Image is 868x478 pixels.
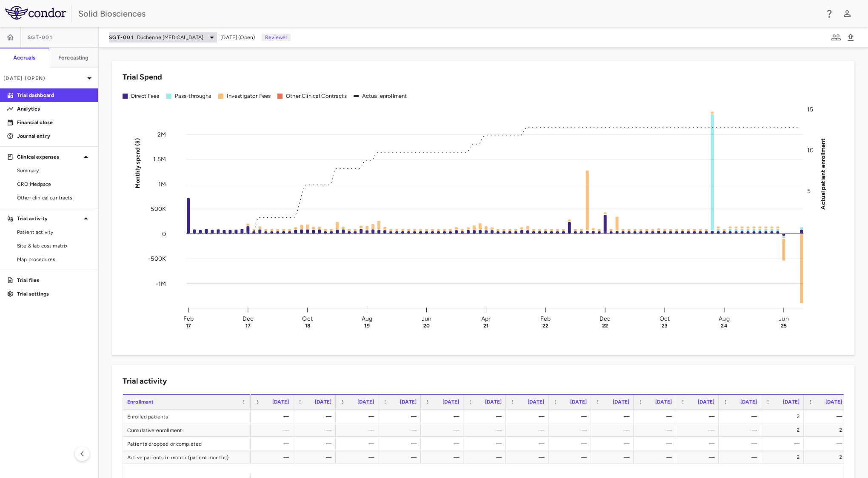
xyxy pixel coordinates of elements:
[400,399,417,405] span: [DATE]
[17,91,91,99] p: Trial dashboard
[485,399,502,405] span: [DATE]
[301,437,331,450] div: —
[556,423,587,437] div: —
[428,410,459,423] div: —
[514,437,544,450] div: —
[5,6,66,20] img: logo-full-BYUhSk78.svg
[556,437,587,450] div: —
[17,242,91,250] span: Site & lab cost matrix
[528,399,544,405] span: [DATE]
[726,423,757,437] div: —
[655,399,672,405] span: [DATE]
[131,92,160,100] div: Direct Fees
[227,92,271,100] div: Investigator Fees
[162,230,166,237] tspan: 0
[811,410,842,423] div: —
[157,131,166,138] tspan: 2M
[641,423,672,437] div: —
[137,34,203,41] span: Duchenne [MEDICAL_DATA]
[13,54,35,62] h6: Accruals
[542,323,548,329] text: 22
[153,156,166,163] tspan: 1.5M
[148,255,166,262] tspan: -500K
[641,410,672,423] div: —
[641,437,672,450] div: —
[17,194,91,202] span: Other clinical contracts
[386,450,417,464] div: —
[17,167,91,174] span: Summary
[17,276,91,284] p: Trial files
[123,423,251,436] div: Cumulative enrollment
[684,450,714,464] div: —
[343,437,374,450] div: —
[17,228,91,236] span: Patient activity
[386,437,417,450] div: —
[78,7,819,20] div: Solid Biosciences
[726,437,757,450] div: —
[684,437,714,450] div: —
[17,132,91,140] p: Journal entry
[684,423,714,437] div: —
[302,315,312,322] text: Oct
[719,315,729,322] text: Aug
[301,423,331,437] div: —
[514,450,544,464] div: —
[123,437,251,450] div: Patients dropped or completed
[769,437,799,450] div: —
[109,34,134,41] span: SGT-001
[684,410,714,423] div: —
[471,437,502,450] div: —
[343,410,374,423] div: —
[362,92,407,100] div: Actual enrollment
[599,450,629,464] div: —
[158,180,166,188] tspan: 1M
[599,437,629,450] div: —
[123,71,162,83] h6: Trial Spend
[246,323,251,329] text: 17
[570,399,587,405] span: [DATE]
[819,138,827,209] tspan: Actual patient enrollment
[781,323,787,329] text: 25
[641,450,672,464] div: —
[123,376,167,387] h6: Trial activity
[428,423,459,437] div: —
[151,205,166,213] tspan: 500K
[262,34,291,41] p: Reviewer
[386,423,417,437] div: —
[428,450,459,464] div: —
[540,315,551,322] text: Feb
[556,410,587,423] div: —
[443,399,459,405] span: [DATE]
[17,180,91,188] span: CRO Medpace
[471,410,502,423] div: —
[301,410,331,423] div: —
[343,450,374,464] div: —
[613,399,629,405] span: [DATE]
[698,399,714,405] span: [DATE]
[134,138,141,188] tspan: Monthly spend ($)
[243,315,254,322] text: Dec
[811,450,842,464] div: 2
[783,399,799,405] span: [DATE]
[807,146,814,154] tspan: 10
[156,280,166,287] tspan: -1M
[17,105,91,113] p: Analytics
[123,450,251,464] div: Active patients in month (patient months)
[17,290,91,298] p: Trial settings
[726,450,757,464] div: —
[769,423,799,437] div: 2
[483,323,488,329] text: 21
[258,423,289,437] div: —
[471,423,502,437] div: —
[481,315,491,322] text: Apr
[357,399,374,405] span: [DATE]
[272,399,289,405] span: [DATE]
[769,450,799,464] div: 2
[315,399,331,405] span: [DATE]
[807,106,813,113] tspan: 15
[28,34,52,41] span: SGT-001
[514,423,544,437] div: —
[721,323,727,329] text: 24
[364,323,369,329] text: 19
[127,399,154,405] span: Enrollment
